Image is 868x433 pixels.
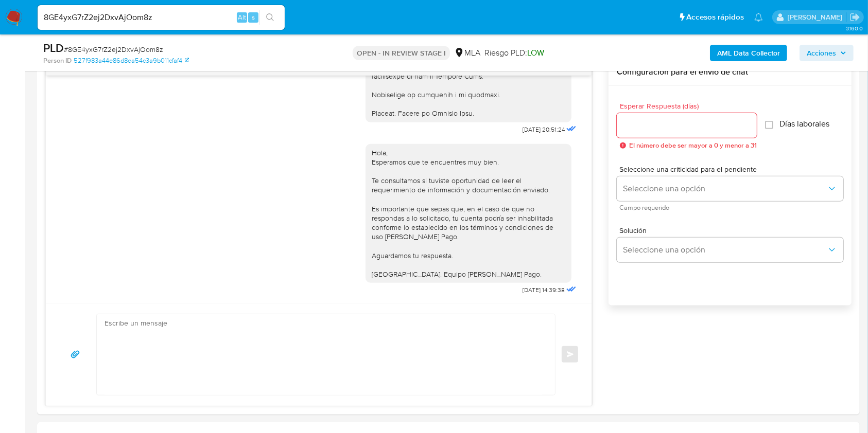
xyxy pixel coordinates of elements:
[754,13,763,22] a: Notificaciones
[629,142,757,149] span: El número debe ser mayor a 0 y menor a 31
[38,11,285,24] input: Buscar usuario o caso...
[788,12,846,22] p: juanbautista.fernandez@mercadolibre.com
[619,166,846,173] span: Seleccione una criticidad para el pendiente
[454,47,480,59] div: MLA
[686,12,744,23] span: Accesos rápidos
[620,102,760,110] span: Esperar Respuesta (días)
[484,47,544,59] span: Riesgo PLD:
[779,119,829,129] span: Días laborales
[259,10,281,25] button: search-icon
[846,24,863,32] span: 3.160.0
[43,56,72,65] b: Person ID
[717,45,780,61] b: AML Data Collector
[617,119,757,132] input: days_to_wait
[619,227,846,234] span: Solución
[849,12,860,23] a: Salir
[710,45,787,61] button: AML Data Collector
[800,45,854,61] button: Acciones
[765,121,773,129] input: Días laborales
[807,45,836,61] span: Acciones
[523,125,565,134] span: [DATE] 20:51:24
[617,176,843,201] button: Seleccione una opción
[43,40,64,56] b: PLD
[527,47,544,59] span: LOW
[619,205,846,210] span: Campo requerido
[523,286,565,294] span: [DATE] 14:39:38
[623,245,827,255] span: Seleccione una opción
[353,46,450,60] p: OPEN - IN REVIEW STAGE I
[617,238,843,262] button: Seleccione una opción
[64,44,163,55] span: # 8GE4yxG7rZ2ej2DxvAjOom8z
[74,56,189,65] a: 527f983a44e86d8ea54c3a9b011cfaf4
[617,67,843,77] h3: Configuración para el envío de chat
[252,12,255,22] span: s
[623,184,827,194] span: Seleccione una opción
[372,148,565,279] div: Hola, Esperamos que te encuentres muy bien. Te consultamos si tuviste oportunidad de leer el requ...
[238,12,246,22] span: Alt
